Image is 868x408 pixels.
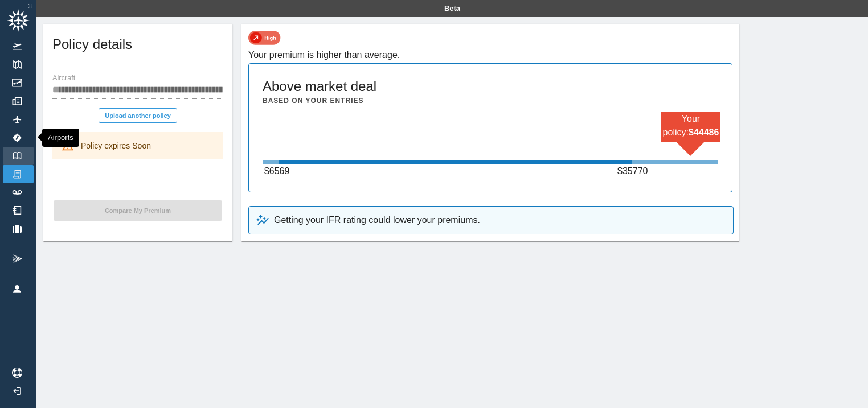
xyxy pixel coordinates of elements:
[264,164,293,178] p: $ 6569
[274,213,480,227] p: Getting your IFR rating could lower your premiums.
[52,73,75,84] label: Aircraft
[617,164,646,178] p: $ 35770
[99,108,177,123] button: Upload another policy
[248,47,732,63] h6: Your premium is higher than average.
[81,135,151,156] div: Policy expires Soon
[52,35,132,53] h5: Policy details
[263,77,376,96] h5: Above market deal
[248,31,281,45] img: high-policy-chip-4dcd5ea648c96a6df0b3.svg
[661,112,720,139] p: Your policy:
[43,24,232,69] div: Policy details
[689,127,719,137] b: $ 44486
[263,96,363,106] h6: Based on your entries
[256,213,269,227] img: uptrend-and-star-798e9c881b4915e3b082.svg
